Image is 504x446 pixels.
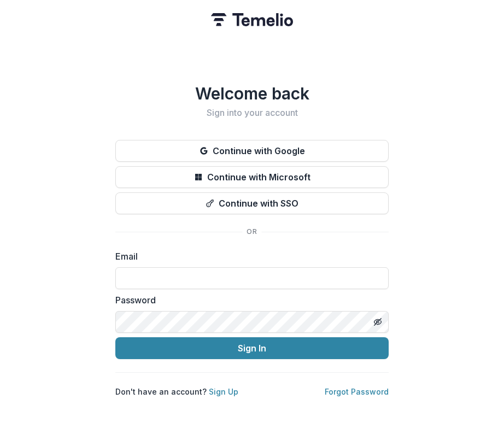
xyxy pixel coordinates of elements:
[115,166,389,188] button: Continue with Microsoft
[115,294,382,307] label: Password
[325,387,389,396] a: Forgot Password
[115,84,389,103] h1: Welcome back
[115,192,389,214] button: Continue with SSO
[115,250,382,263] label: Email
[115,337,389,359] button: Sign In
[369,313,386,331] button: Toggle password visibility
[115,140,389,162] button: Continue with Google
[209,387,238,396] a: Sign Up
[211,13,293,26] img: Temelio
[115,386,238,397] p: Don't have an account?
[115,108,389,118] h2: Sign into your account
